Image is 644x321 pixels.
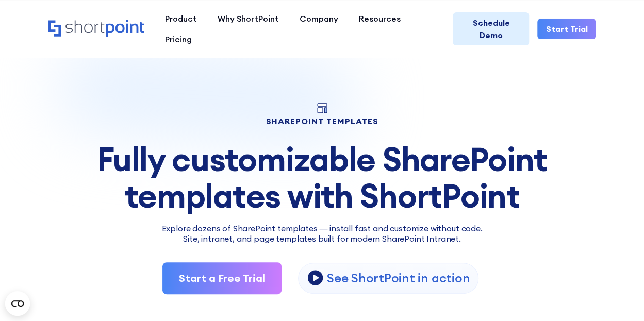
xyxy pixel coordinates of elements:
[453,12,529,45] a: Schedule Demo
[289,8,349,29] a: Company
[48,222,596,234] p: Explore dozens of SharePoint templates — install fast and customize without code.
[218,12,279,25] div: Why ShortPoint
[48,117,596,125] h1: SHAREPOINT TEMPLATES
[298,263,478,294] a: open lightbox
[165,12,197,25] div: Product
[48,20,144,38] a: Home
[207,8,289,29] a: Why ShortPoint
[165,33,192,45] div: Pricing
[537,19,596,39] a: Start Trial
[327,270,470,286] p: See ShortPoint in action
[155,8,207,29] a: Product
[48,141,596,214] div: Fully customizable SharePoint templates with ShortPoint
[48,234,596,244] h2: Site, intranet, and page templates built for modern SharePoint Intranet.
[300,12,338,25] div: Company
[592,272,644,321] iframe: Chat Widget
[359,12,401,25] div: Resources
[5,291,30,316] button: Open CMP widget
[162,262,282,294] a: Start a Free Trial
[349,8,411,29] a: Resources
[155,29,202,49] a: Pricing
